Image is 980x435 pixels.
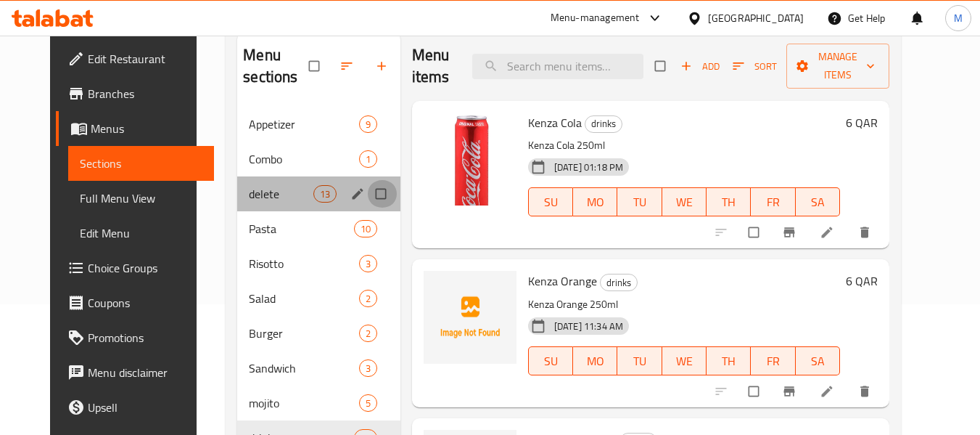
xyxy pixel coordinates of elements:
[954,10,963,26] span: M
[56,320,214,355] a: Promotions
[359,150,377,168] div: items
[88,364,202,381] span: Menu disclaimer
[846,113,878,133] h6: 6 QAR
[849,216,884,248] button: delete
[712,351,745,372] span: TH
[249,325,359,342] span: Burger
[757,192,789,213] span: FR
[359,255,377,272] div: items
[528,137,840,155] p: Kenza Cola 250ml
[88,329,202,346] span: Promotions
[646,52,677,80] span: Select section
[662,346,707,375] button: WE
[359,359,377,377] div: items
[91,120,202,137] span: Menus
[528,296,840,314] p: Kenza Orange 250ml
[820,225,837,240] a: Edit menu item
[548,320,629,333] span: [DATE] 11:34 AM
[680,58,720,75] span: Add
[773,216,808,248] button: Branch-specific-item
[751,346,795,375] button: FR
[668,192,701,213] span: WE
[56,76,214,111] a: Branches
[528,112,582,134] span: Kenza Cola
[424,271,516,364] img: Kenza Orange
[585,115,622,132] span: drinks
[366,50,400,82] button: Add section
[56,41,214,76] a: Edit Restaurant
[300,52,331,80] span: Select all sections
[359,290,377,307] div: items
[802,192,834,213] span: SA
[786,44,889,89] button: Manage items
[712,192,745,213] span: TH
[68,216,214,251] a: Edit Menu
[573,346,617,375] button: MO
[56,251,214,285] a: Choice Groups
[535,192,567,213] span: SU
[237,351,400,386] div: Sandwich3
[237,211,400,246] div: Pasta10
[773,375,808,407] button: Branch-specific-item
[354,220,377,237] div: items
[249,220,353,237] span: Pasta
[757,351,789,372] span: FR
[314,187,336,201] span: 13
[243,44,309,88] h2: Menu sections
[359,394,377,412] div: items
[535,351,567,372] span: SU
[796,187,840,216] button: SA
[579,351,612,372] span: MO
[623,351,656,372] span: TU
[80,155,202,172] span: Sections
[360,153,376,166] span: 1
[729,55,781,78] button: Sort
[708,10,804,26] div: [GEOGRAPHIC_DATA]
[249,150,359,168] span: Combo
[617,346,662,375] button: TU
[360,327,376,341] span: 2
[360,257,376,271] span: 3
[820,384,837,399] a: Edit menu item
[849,375,884,407] button: delete
[528,346,573,375] button: SU
[237,142,400,176] div: Combo1
[359,115,377,133] div: items
[601,275,637,291] span: drinks
[237,176,400,211] div: delete13edit
[740,219,770,246] span: Select to update
[313,185,337,203] div: items
[249,115,359,133] span: Appetizer
[237,281,400,316] div: Salad2
[360,292,376,306] span: 2
[677,55,723,78] span: Add item
[662,187,707,216] button: WE
[237,386,400,420] div: mojito5
[617,187,662,216] button: TU
[80,190,202,207] span: Full Menu View
[668,351,701,372] span: WE
[68,181,214,216] a: Full Menu View
[740,378,770,405] span: Select to update
[249,394,359,412] span: mojito
[472,54,643,79] input: search
[355,222,376,236] span: 10
[88,50,202,68] span: Edit Restaurant
[68,146,214,181] a: Sections
[623,192,656,213] span: TU
[249,255,359,272] span: Risotto
[331,50,366,82] span: Sort sections
[360,397,376,410] span: 5
[88,294,202,312] span: Coupons
[56,355,214,390] a: Menu disclaimer
[528,187,573,216] button: SU
[573,187,617,216] button: MO
[249,359,359,377] div: Sandwich
[677,55,723,78] button: Add
[237,246,400,281] div: Risotto3
[360,362,376,375] span: 3
[733,58,777,75] span: Sort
